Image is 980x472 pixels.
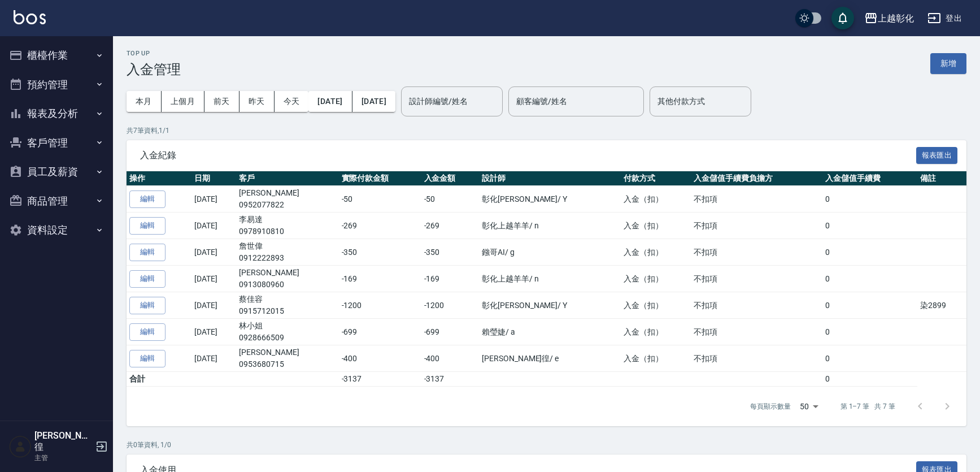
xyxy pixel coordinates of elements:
button: 登出 [923,8,966,29]
td: 不扣項 [691,292,822,319]
td: -50 [421,186,480,213]
button: 前天 [204,91,239,112]
p: 0915712015 [239,305,336,317]
td: 林小姐 [236,319,338,345]
td: 入金（扣） [621,213,691,239]
td: 詹世偉 [236,239,338,266]
div: 上越彰化 [878,11,914,25]
th: 實際付款金額 [339,171,421,186]
img: Person [9,435,32,458]
span: 入金紀錄 [140,150,916,161]
th: 備註 [917,171,966,186]
td: [DATE] [191,239,236,266]
td: -400 [339,345,421,372]
p: 每頁顯示數量 [750,401,791,412]
button: 商品管理 [5,187,108,216]
td: 不扣項 [691,266,822,292]
td: 不扣項 [691,186,822,213]
td: 0 [822,213,917,239]
td: -699 [421,319,480,345]
td: -699 [339,319,421,345]
button: 報表匯出 [916,147,958,164]
td: 0 [822,266,917,292]
td: [DATE] [191,186,236,213]
td: -50 [339,186,421,213]
td: [DATE] [191,319,236,345]
td: 彰化[PERSON_NAME] / Y [479,186,621,213]
td: -169 [339,266,421,292]
td: -269 [421,213,480,239]
td: 入金（扣） [621,266,691,292]
td: 入金（扣） [621,292,691,319]
td: [DATE] [191,345,236,372]
td: -350 [339,239,421,266]
td: [DATE] [191,213,236,239]
button: 編輯 [129,217,165,235]
button: 新增 [930,53,966,74]
td: -269 [339,213,421,239]
button: 上個月 [162,91,204,112]
th: 入金儲值手續費負擔方 [691,171,822,186]
td: [PERSON_NAME]徨 / e [479,345,621,372]
td: 不扣項 [691,239,822,266]
button: 本月 [127,91,162,112]
th: 日期 [191,171,236,186]
button: 報表及分析 [5,99,108,128]
td: 不扣項 [691,345,822,372]
button: 資料設定 [5,215,108,245]
td: 賴瑩婕 / a [479,319,621,345]
td: 0 [822,319,917,345]
img: Logo [14,10,46,24]
th: 設計師 [479,171,621,186]
button: 客戶管理 [5,128,108,158]
td: 入金（扣） [621,319,691,345]
p: 0928666509 [239,332,336,344]
th: 入金金額 [421,171,480,186]
button: 櫃檯作業 [5,41,108,70]
button: 編輯 [129,270,165,288]
a: 新增 [930,58,966,68]
td: -3137 [421,372,480,387]
button: [DATE] [308,91,352,112]
th: 操作 [127,171,191,186]
td: -350 [421,239,480,266]
td: 彰化上越羊羊 / n [479,213,621,239]
h3: 入金管理 [127,62,181,77]
button: [DATE] [352,91,395,112]
td: 鏹哥AI / g [479,239,621,266]
td: 不扣項 [691,319,822,345]
td: 染2899 [917,292,966,319]
th: 入金儲值手續費 [822,171,917,186]
div: 50 [795,391,822,422]
td: 李易達 [236,213,338,239]
td: 0 [822,372,917,387]
td: 蔡佳容 [236,292,338,319]
td: [DATE] [191,292,236,319]
button: 員工及薪資 [5,157,108,187]
td: 彰化上越羊羊 / n [479,266,621,292]
td: 0 [822,345,917,372]
td: -1200 [421,292,480,319]
button: 今天 [275,91,309,112]
td: [DATE] [191,266,236,292]
td: -169 [421,266,480,292]
button: 預約管理 [5,70,108,99]
p: 共 0 筆資料, 1 / 0 [127,440,966,450]
p: 第 1–7 筆 共 7 筆 [840,401,895,412]
td: 入金（扣） [621,186,691,213]
td: 入金（扣） [621,345,691,372]
p: 0913080960 [239,279,336,291]
p: 0978910810 [239,226,336,237]
p: 主管 [34,453,92,463]
p: 0953680715 [239,358,336,370]
td: -3137 [339,372,421,387]
p: 0952077822 [239,199,336,211]
button: save [831,7,854,29]
button: 上越彰化 [860,7,918,30]
p: 0912222893 [239,252,336,264]
td: 0 [822,292,917,319]
td: [PERSON_NAME] [236,266,338,292]
th: 付款方式 [621,171,691,186]
button: 編輯 [129,244,165,261]
h2: Top Up [127,50,181,57]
